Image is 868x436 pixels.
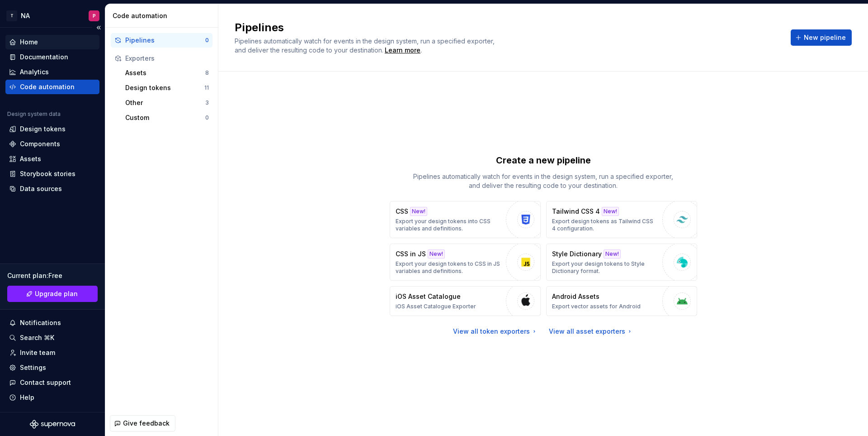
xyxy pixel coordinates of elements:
a: Invite team [5,345,99,360]
a: Assets [5,152,99,166]
div: Pipelines [125,36,205,45]
div: Search ⌘K [20,333,54,342]
div: 0 [205,114,209,121]
div: New! [410,207,427,216]
button: Other3 [122,96,212,110]
button: Search ⌘K [5,331,99,345]
button: Contact support [5,375,99,390]
div: Custom [125,113,205,122]
div: Assets [20,154,41,163]
p: Export vector assets for Android [552,303,641,310]
button: New pipeline [791,29,852,46]
a: Code automation [5,80,99,94]
svg: Supernova Logo [30,420,75,429]
button: Give feedback [110,415,175,431]
div: Help [20,393,34,402]
div: Components [20,139,60,149]
a: Analytics [5,65,99,79]
div: New! [428,249,445,259]
p: Android Assets [552,292,599,301]
p: CSS in JS [396,249,426,259]
div: Code automation [20,82,75,91]
div: Home [20,38,38,47]
div: Assets [125,68,205,77]
p: CSS [396,207,408,216]
button: Design tokens11 [122,81,212,95]
p: Export your design tokens into CSS variables and definitions. [396,218,501,232]
div: 11 [204,84,209,91]
span: . [383,47,422,54]
a: Settings [5,360,99,375]
span: Give feedback [123,419,170,428]
a: Storybook stories [5,167,99,181]
div: P [93,12,96,19]
div: Design tokens [20,125,66,134]
div: 3 [205,99,209,106]
a: Data sources [5,182,99,196]
button: Notifications [5,316,99,330]
span: Pipelines automatically watch for events in the design system, run a specified exporter, and deli... [235,37,496,54]
div: Current plan : Free [7,271,98,280]
a: View all asset exporters [549,327,633,336]
button: CSS in JSNew!Export your design tokens to CSS in JS variables and definitions. [390,244,541,281]
p: Tailwind CSS 4 [552,207,600,216]
div: Code automation [113,11,214,20]
button: Help [5,390,99,405]
div: Other [125,98,205,107]
div: Exporters [125,54,209,63]
p: Export your design tokens to Style Dictionary format. [552,260,658,275]
button: Assets8 [122,66,212,80]
div: Design system data [7,110,61,118]
a: Design tokens [5,122,99,136]
a: Documentation [5,50,99,64]
div: 8 [205,69,209,77]
p: Export your design tokens to CSS in JS variables and definitions. [396,260,501,275]
button: Style DictionaryNew!Export your design tokens to Style Dictionary format. [546,244,697,281]
div: Contact support [20,378,71,387]
span: New pipeline [804,33,846,42]
p: Create a new pipeline [496,154,591,167]
div: Invite team [20,348,55,357]
div: NA [21,11,30,20]
p: Export design tokens as Tailwind CSS 4 configuration. [552,218,658,232]
div: Notifications [20,318,61,327]
button: CSSNew!Export your design tokens into CSS variables and definitions. [390,201,541,238]
div: New! [604,249,621,259]
button: Tailwind CSS 4New!Export design tokens as Tailwind CSS 4 configuration. [546,201,697,238]
button: iOS Asset CatalogueiOS Asset Catalogue Exporter [390,286,541,316]
button: Custom0 [122,110,212,125]
a: Learn more [385,46,420,55]
p: iOS Asset Catalogue [396,292,461,301]
div: Analytics [20,67,49,77]
div: Documentation [20,53,68,62]
a: View all token exporters [453,327,538,336]
button: TNAP [2,6,103,25]
a: Components [5,137,99,151]
p: iOS Asset Catalogue Exporter [396,303,476,310]
button: Pipelines0 [111,33,212,48]
p: Pipelines automatically watch for events in the design system, run a specified exporter, and deli... [408,172,679,190]
button: Collapse sidebar [92,21,105,34]
div: Data sources [20,184,62,193]
a: Home [5,35,99,49]
div: Storybook stories [20,169,75,178]
div: T [6,10,17,21]
div: New! [602,207,619,216]
a: Upgrade plan [7,286,98,302]
div: Design tokens [125,83,204,92]
p: Style Dictionary [552,249,602,259]
button: Android AssetsExport vector assets for Android [546,286,697,316]
div: 0 [205,37,209,44]
span: Upgrade plan [35,289,78,298]
h2: Pipelines [235,20,780,35]
div: Settings [20,363,46,372]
